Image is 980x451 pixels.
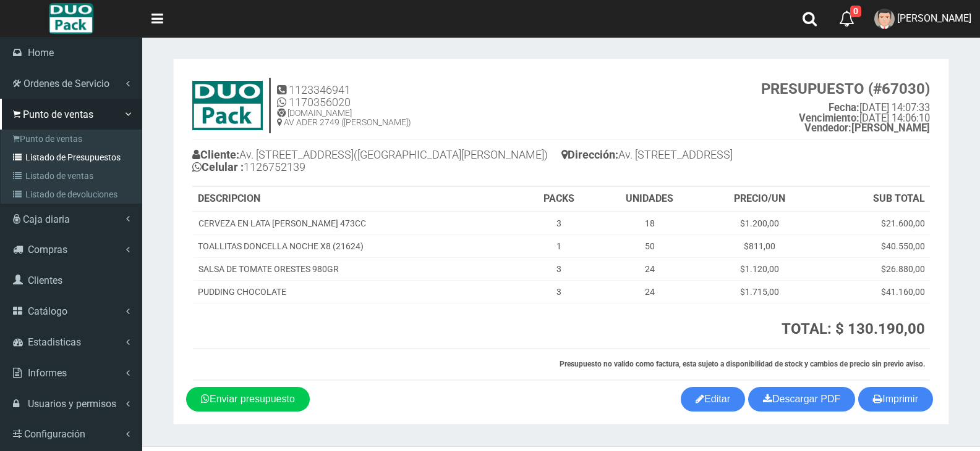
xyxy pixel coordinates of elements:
span: Usuarios y permisos [28,398,116,410]
th: DESCRIPCION [193,187,521,212]
a: Descargar PDF [748,387,855,412]
td: $1.120,00 [703,257,816,280]
span: Ordenes de Servicio [23,78,109,89]
b: [PERSON_NAME] [804,122,930,134]
td: $21.600,00 [816,212,930,235]
b: Celular : [192,160,244,173]
a: Listado de devoluciones [4,185,142,204]
span: Informes [28,367,67,379]
td: $40.550,00 [816,234,930,257]
span: [PERSON_NAME] [897,12,971,24]
td: $26.880,00 [816,257,930,280]
button: Imprimir [858,387,933,412]
b: Cliente: [192,148,239,161]
img: User Image [874,9,895,29]
strong: PRESUPUESTO (#67030) [761,80,930,97]
td: 3 [521,257,597,280]
td: 24 [597,280,703,303]
h4: Av. [STREET_ADDRESS]([GEOGRAPHIC_DATA][PERSON_NAME]) 1126752139 [192,146,561,180]
span: Caja diaria [23,213,70,225]
span: Estadisticas [28,336,81,348]
a: Enviar presupuesto [186,387,310,412]
td: 18 [597,212,703,235]
img: Logo grande [49,3,93,34]
td: $1.715,00 [703,280,816,303]
td: 50 [597,234,703,257]
td: 3 [521,280,597,303]
span: 0 [850,6,861,17]
th: PACKS [521,187,597,212]
h4: Av. [STREET_ADDRESS] [561,146,931,167]
span: Punto de ventas [23,109,93,120]
strong: Presupuesto no valido como factura, esta sujeto a disponibilidad de stock y cambios de precio sin... [560,360,925,368]
td: TOALLITAS DONCELLA NOCHE X8 (21624) [193,234,521,257]
th: PRECIO/UN [703,187,816,212]
img: 9k= [192,81,263,130]
td: SALSA DE TOMATE ORESTES 980GR [193,257,521,280]
a: Listado de Presupuestos [4,148,142,167]
td: 3 [521,212,597,235]
td: PUDDING CHOCOLATE [193,280,521,303]
th: UNIDADES [597,187,703,212]
h4: 1123346941 1170356020 [277,84,411,109]
strong: Vencimiento: [799,112,859,124]
span: Catálogo [28,305,67,317]
th: SUB TOTAL [816,187,930,212]
span: Enviar presupuesto [210,394,295,404]
span: Clientes [28,275,62,286]
td: $1.200,00 [703,212,816,235]
strong: TOTAL: $ 130.190,00 [782,320,925,337]
td: $41.160,00 [816,280,930,303]
a: Editar [681,387,745,412]
a: Listado de ventas [4,167,142,185]
span: Compras [28,244,67,255]
span: Configuración [24,428,85,440]
td: 1 [521,234,597,257]
td: 24 [597,257,703,280]
b: Dirección: [561,148,618,161]
strong: Vendedor: [804,122,851,134]
h5: [DOMAIN_NAME] AV ADER 2749 ([PERSON_NAME]) [277,109,411,128]
td: $811,00 [703,234,816,257]
span: Home [28,47,54,59]
strong: Fecha: [829,102,859,114]
small: [DATE] 14:07:33 [DATE] 14:06:10 [761,81,930,134]
a: Punto de ventas [4,130,142,148]
td: CERVEZA EN LATA [PERSON_NAME] 473CC [193,212,521,235]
